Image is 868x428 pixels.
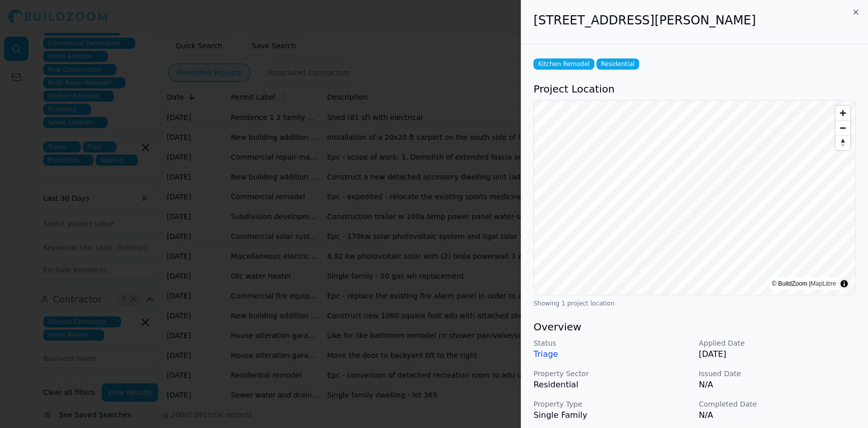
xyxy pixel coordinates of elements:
[699,399,856,409] p: Completed Date
[533,348,691,360] p: Triage
[699,369,856,379] p: Issued Date
[533,399,691,409] p: Property Type
[699,348,856,360] p: [DATE]
[533,338,691,348] p: Status
[835,106,850,120] button: Zoom in
[772,279,836,289] div: © BuildZoom |
[699,409,856,421] p: N/A
[596,58,639,70] span: Residential
[533,58,594,70] span: Kitchen Remodel
[699,338,856,348] p: Applied Date
[811,280,836,287] a: MapLibre
[533,82,856,96] h3: Project Location
[533,299,856,308] div: Showing 1 project location
[533,320,856,334] h3: Overview
[533,379,691,391] p: Residential
[533,369,691,379] p: Property Sector
[835,135,850,150] button: Reset bearing to north
[838,278,850,290] summary: Toggle attribution
[699,379,856,391] p: N/A
[534,101,855,295] canvas: Map
[533,409,691,421] p: Single Family
[835,120,850,135] button: Zoom out
[533,12,856,28] h2: [STREET_ADDRESS][PERSON_NAME]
